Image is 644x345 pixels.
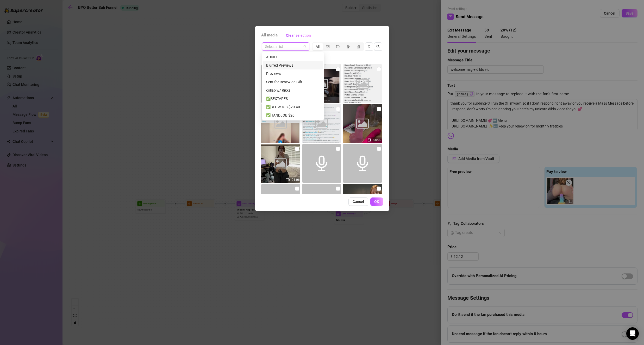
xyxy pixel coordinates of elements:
button: OK [370,197,383,206]
span: sort-descending [367,45,371,48]
div: ✅BLOWJOB $20-40 [266,104,320,110]
span: picture [326,45,329,48]
span: audio [314,156,329,171]
span: 00:09 [373,138,382,142]
div: ✅SEXTAPES [263,94,323,103]
div: Blurred Previews [266,62,320,68]
span: search [376,45,380,48]
div: Previews [266,71,320,76]
span: audio [355,156,370,171]
span: audio [346,45,350,48]
div: Previews [263,69,323,78]
div: ✅HANDJOB $20 [263,111,323,119]
span: video-camera [368,138,371,142]
span: Cancel [353,200,364,204]
div: collab w/ Rikka [263,86,323,94]
div: ✅BLOWJOB $20-40 [263,103,323,111]
div: Sent for Renew on Gift [263,78,323,86]
div: segmented control [312,42,364,51]
span: Clear selection [286,33,311,37]
div: AUDIO [266,54,320,60]
div: Open Intercom Messenger [626,327,639,340]
span: All media [261,32,278,39]
div: collab w/ Rikka [266,87,320,93]
span: video-camera [286,178,290,182]
div: Blurred Previews [263,61,323,69]
div: ✅SEXTAPES [266,96,320,101]
span: video-camera [336,45,340,48]
button: Clear selection [282,31,315,40]
div: AUDIO [263,53,323,61]
span: OK [374,200,379,204]
div: Sent for Renew on Gift [266,79,320,85]
button: Cancel [348,197,368,206]
span: file-gif [357,45,360,48]
span: 01:06 [292,178,300,182]
div: ✅HANDJOB $20 [266,112,320,118]
button: sort-descending [365,42,373,51]
div: All [312,43,323,50]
